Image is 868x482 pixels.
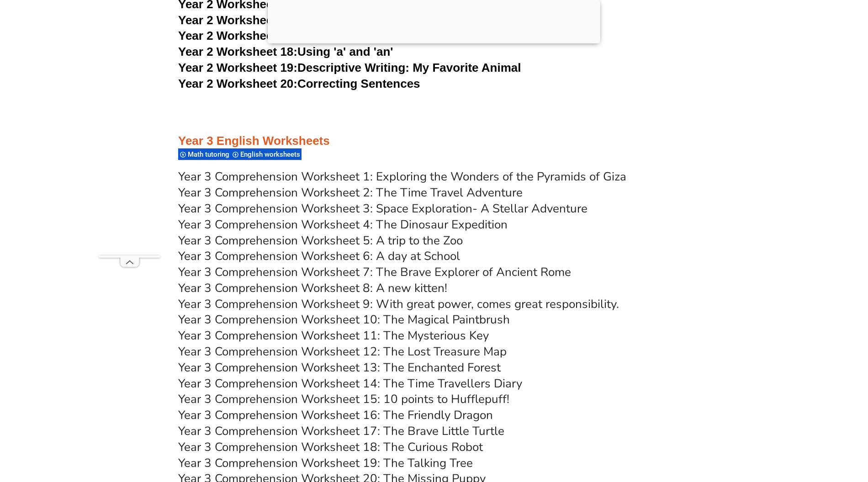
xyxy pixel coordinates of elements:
span: Math tutoring [188,150,232,159]
iframe: Advertisement [99,24,160,255]
a: Year 3 Comprehension Worksheet 19: The Talking Tree [178,455,473,471]
a: Year 3 Comprehension Worksheet 3: Space Exploration- A Stellar Adventure [178,201,587,217]
a: Year 3 Comprehension Worksheet 13: The Enchanted Forest [178,360,501,376]
a: Year 3 Comprehension Worksheet 4: The Dinosaur Expedition [178,217,508,233]
iframe: Chat Widget [716,379,868,482]
a: Year 3 Comprehension Worksheet 16: The Friendly Dragon [178,407,493,423]
a: Year 2 Worksheet 18:Using 'a' and 'an' [178,45,393,58]
div: Math tutoring [178,148,231,160]
span: Year 2 Worksheet 16: [178,13,297,27]
a: Year 3 Comprehension Worksheet 18: The Curious Robot [178,439,483,455]
a: Year 3 Comprehension Worksheet 8: A new kitten! [178,280,447,296]
a: Year 3 Comprehension Worksheet 1: Exploring the Wonders of the Pyramids of Giza [178,169,626,185]
span: Year 2 Worksheet 17: [178,29,297,42]
a: Year 3 Comprehension Worksheet 11: The Mysterious Key [178,328,489,344]
a: Year 2 Worksheet 17:Alphabetical Order [178,29,403,42]
a: Year 3 Comprehension Worksheet 15: 10 points to Hufflepuff! [178,391,509,407]
a: Year 3 Comprehension Worksheet 6: A day at School [178,248,460,264]
a: Year 2 Worksheet 20:Correcting Sentences [178,77,420,90]
span: Year 2 Worksheet 20: [178,77,297,90]
span: English worksheets [240,150,303,159]
a: Year 2 Worksheet 19:Descriptive Writing: My Favorite Animal [178,61,521,74]
h3: Year 3 English Worksheets [178,133,690,149]
div: English worksheets [231,148,302,160]
span: Year 2 Worksheet 19: [178,61,297,74]
a: Year 3 Comprehension Worksheet 5: A trip to the Zoo [178,233,463,249]
a: Year 3 Comprehension Worksheet 12: The Lost Treasure Map [178,344,507,360]
a: Year 3 Comprehension Worksheet 2: The Time Travel Adventure [178,185,523,201]
a: Year 3 Comprehension Worksheet 17: The Brave Little Turtle [178,423,504,439]
a: Year 3 Comprehension Worksheet 9: With great power, comes great responsibility. [178,296,619,312]
span: Year 2 Worksheet 18: [178,45,297,58]
a: Year 3 Comprehension Worksheet 10: The Magical Paintbrush [178,312,510,328]
a: Year 3 Comprehension Worksheet 7: The Brave Explorer of Ancient Rome [178,264,571,280]
a: Year 3 Comprehension Worksheet 14: The Time Travellers Diary [178,376,522,392]
a: Year 2 Worksheet 16:Capital Letters [178,13,380,27]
